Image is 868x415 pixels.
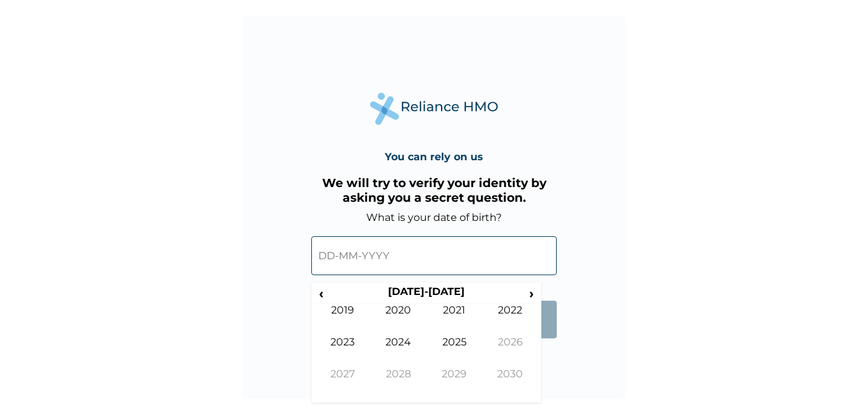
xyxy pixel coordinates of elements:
[426,336,483,368] td: 2025
[385,151,483,163] h4: You can rely on us
[370,93,498,125] img: Reliance Health's Logo
[328,285,524,303] th: [DATE]-[DATE]
[314,304,371,336] td: 2019
[371,368,427,400] td: 2028
[311,236,557,275] input: DD-MM-YYYY
[371,304,427,336] td: 2020
[426,368,483,400] td: 2029
[311,176,557,205] h3: We will try to verify your identity by asking you a secret question.
[525,285,539,301] span: ›
[314,285,328,301] span: ‹
[366,211,502,223] label: What is your date of birth?
[314,368,371,400] td: 2027
[483,304,539,336] td: 2022
[426,304,483,336] td: 2021
[483,368,539,400] td: 2030
[314,336,371,368] td: 2023
[483,336,539,368] td: 2026
[371,336,427,368] td: 2024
